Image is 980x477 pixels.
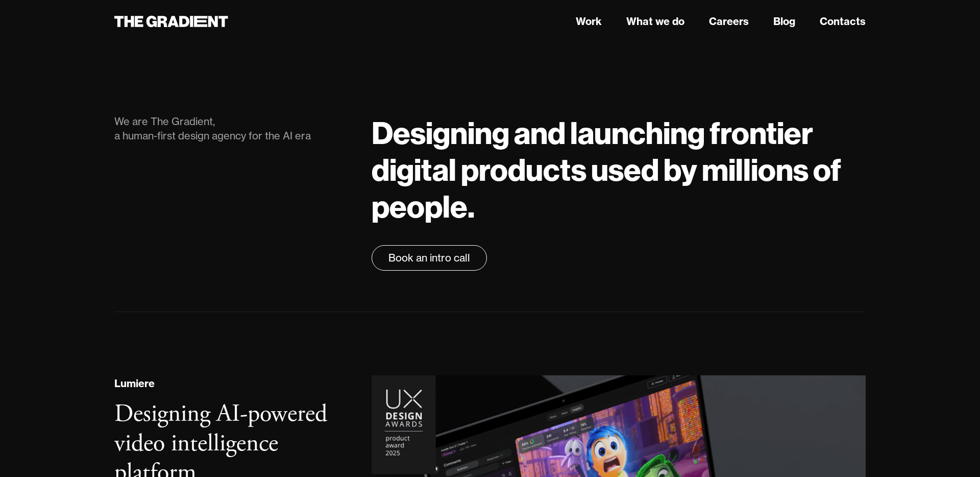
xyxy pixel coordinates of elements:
[820,14,866,29] a: Contacts
[773,14,795,29] a: Blog
[372,114,866,225] h1: Designing and launching frontier digital products used by millions of people.
[576,14,602,29] a: Work
[114,376,155,391] div: Lumiere
[626,14,684,29] a: What we do
[372,245,487,271] a: Book an intro call
[709,14,749,29] a: Careers
[114,114,351,143] div: We are The Gradient, a human-first design agency for the AI era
